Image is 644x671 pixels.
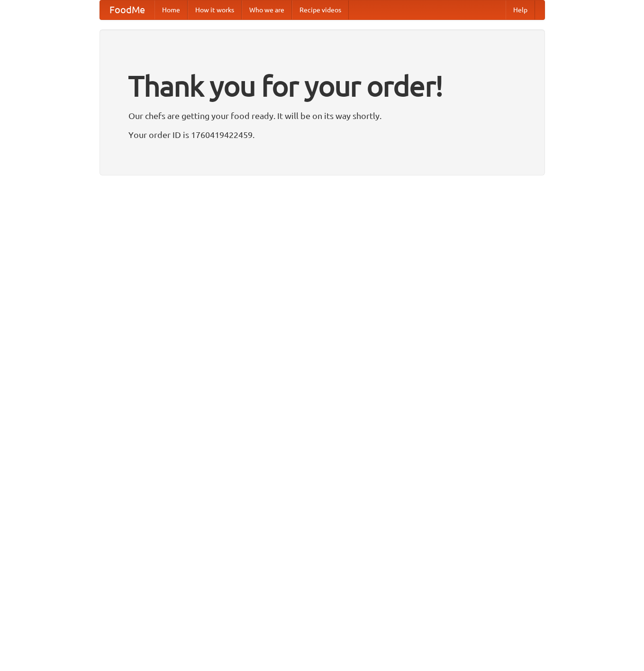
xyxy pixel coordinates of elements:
a: Recipe videos [292,0,349,19]
p: Our chefs are getting your food ready. It will be on its way shortly. [128,109,516,123]
a: Home [154,0,188,19]
a: Help [506,0,535,19]
a: Who we are [242,0,292,19]
a: How it works [188,0,242,19]
p: Your order ID is 1760419422459. [128,128,516,142]
h1: Thank you for your order! [128,63,516,109]
a: FoodMe [100,0,154,19]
